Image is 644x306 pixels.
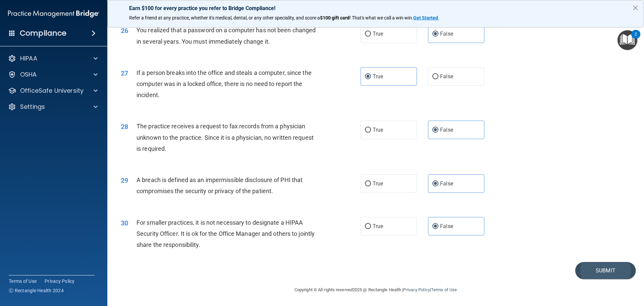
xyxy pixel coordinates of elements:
[129,15,320,20] span: Refer a friend at any practice, whether it's medical, dental, or any other speciality, and score a
[373,223,383,229] span: True
[431,287,457,292] a: Terms of Use
[121,27,128,35] span: 26
[121,69,128,77] span: 27
[373,127,383,133] span: True
[45,278,75,285] a: Privacy Policy
[20,71,37,79] p: OSHA
[8,103,98,111] a: Settings
[413,15,438,20] strong: Get Started
[20,103,45,111] p: Settings
[8,7,99,20] img: PMB logo
[575,262,636,279] button: Submit
[137,176,303,194] span: A breach is defined as an impermissible disclosure of PHI that compromises the security or privac...
[432,181,438,186] input: False
[9,287,64,294] span: Ⓒ Rectangle Health 2024
[137,123,314,152] span: The practice receives a request to fax records from a physician unknown to the practice. Since it...
[618,30,637,50] button: Open Resource Center, 2 new notifications
[8,54,98,62] a: HIPAA
[440,180,453,187] span: False
[320,15,350,20] strong: $100 gift card
[20,87,84,95] p: OfficeSafe University
[137,27,316,45] span: You realized that a password on a computer has not been changed in several years. You must immedi...
[440,127,453,133] span: False
[365,181,371,186] input: True
[432,32,438,37] input: False
[137,69,312,98] span: If a person breaks into the office and steals a computer, since the computer was in a locked offi...
[432,74,438,79] input: False
[365,32,371,37] input: True
[432,224,438,229] input: False
[365,128,371,133] input: True
[432,128,438,133] input: False
[121,219,128,227] span: 30
[635,34,637,43] div: 2
[129,5,622,11] p: Earn $100 for every practice you refer to Bridge Compliance!
[373,31,383,37] span: True
[350,15,413,20] span: ! That's what we call a win-win.
[373,73,383,80] span: True
[440,223,453,229] span: False
[8,71,98,79] a: OSHA
[373,180,383,187] span: True
[632,2,639,13] button: Close
[365,74,371,79] input: True
[9,278,37,285] a: Terms of Use
[440,73,453,80] span: False
[403,287,430,292] a: Privacy Policy
[20,29,66,38] h4: Compliance
[121,176,128,184] span: 29
[253,279,498,301] div: Copyright © All rights reserved 2025 @ Rectangle Health | |
[365,224,371,229] input: True
[440,31,453,37] span: False
[121,123,128,131] span: 28
[413,15,439,20] a: Get Started
[137,219,315,248] span: For smaller practices, it is not necessary to designate a HIPAA Security Officer. It is ok for th...
[8,87,98,95] a: OfficeSafe University
[20,54,37,62] p: HIPAA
